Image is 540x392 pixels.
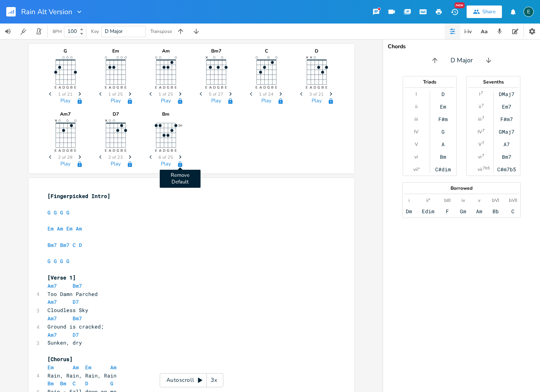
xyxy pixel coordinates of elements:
div: Gm [460,208,466,214]
span: G [47,258,51,265]
sup: 7 [482,140,484,146]
span: 3 of 21 [309,92,324,96]
text: A [259,85,262,90]
span: Am7 [47,331,57,338]
div: Edim [422,208,434,214]
div: I [479,91,480,97]
div: Bm7 [197,49,236,53]
button: Play [211,98,221,105]
text: B [120,85,122,90]
span: Am7 [47,298,57,305]
text: A [309,85,312,90]
button: E [524,3,534,21]
sup: 7 [482,127,485,134]
div: D7 [96,112,135,116]
span: G [66,258,69,265]
text: E [74,85,76,90]
sup: 7 [481,90,483,96]
span: G [60,209,63,216]
text: D [313,85,316,90]
span: 1 of 24 [259,92,274,96]
div: Em [96,49,135,53]
text: D [112,148,115,153]
div: ii [479,103,481,110]
button: Remove Default [172,161,188,167]
span: G [110,380,113,387]
button: Play [261,98,272,105]
span: Bm [60,380,66,387]
text: B [170,148,173,153]
sup: 7 [482,115,484,121]
button: Play [111,98,121,105]
div: iv [462,197,465,203]
span: Bm7 [47,241,57,249]
div: V [478,141,482,147]
div: Sevenths [467,80,520,84]
text: E [54,85,56,90]
text: E [275,85,277,90]
text: D [162,85,165,90]
div: F#m7 [500,116,513,122]
text: B [120,148,122,153]
span: Bm7 [73,282,82,289]
div: bVII [509,197,517,203]
div: bVI [492,197,499,203]
div: iii [478,116,482,122]
span: Em [47,364,54,371]
span: [Chorus] [47,356,73,363]
div: New [454,2,465,8]
span: Am7 [47,315,57,322]
text: × [310,54,312,60]
div: Bm [440,154,446,160]
span: Rain, Rain, Rain, Rain [47,372,117,379]
span: C [73,241,76,249]
span: G [60,258,63,265]
div: vii° [413,166,420,172]
text: G [116,148,119,153]
span: Am [73,364,79,371]
text: G [166,148,169,153]
text: D [62,148,65,153]
div: IV [414,129,418,135]
div: Triads [403,80,456,84]
text: E [174,148,176,153]
text: E [155,148,157,153]
span: Am [57,225,63,232]
span: Bm7 [73,315,82,322]
text: G [116,85,119,90]
div: iii [414,116,418,122]
text: D [263,85,266,90]
text: D [162,148,165,153]
text: E [255,85,257,90]
div: F [446,208,449,214]
sup: 7 [482,152,484,159]
div: bIII [444,197,451,203]
span: Bm [47,380,54,387]
text: E [54,148,56,153]
text: E [104,148,106,153]
span: Ground is cracked; [47,323,104,330]
span: Sunken, dry [47,339,82,346]
div: A7 [504,141,510,147]
text: E [104,85,106,90]
span: Cloudless Sky [47,307,88,314]
span: Am7 [47,282,57,289]
span: G [47,209,51,216]
span: D [85,380,88,387]
div: v [478,197,480,203]
span: 5 of 27 [209,92,223,96]
span: Am [110,364,117,371]
div: Transpose [150,29,172,34]
div: C [247,49,286,53]
text: E [74,148,76,153]
text: × [105,117,108,123]
span: Bm7 [60,241,69,249]
sup: 7 [482,102,484,109]
text: A [58,148,61,153]
text: × [306,54,308,60]
button: Play [161,98,171,105]
div: IV [478,129,482,135]
div: C [511,208,514,214]
span: D7 [73,298,79,305]
text: G [317,85,320,90]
